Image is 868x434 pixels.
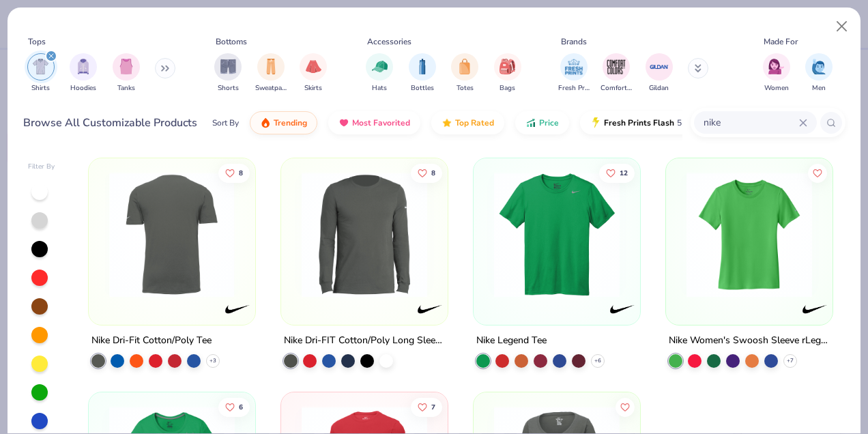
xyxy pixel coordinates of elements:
[680,172,819,298] img: 89b053a8-ce1d-4752-902d-23678d6b6eb4
[113,53,140,93] button: filter button
[212,117,239,129] div: Sort By
[300,53,327,93] button: filter button
[764,83,789,93] span: Women
[219,163,250,182] button: Like
[23,115,197,131] div: Browse All Customizable Products
[28,162,55,172] div: Filter By
[763,53,790,93] button: filter button
[590,117,601,128] img: flash.gif
[28,35,46,48] div: Tops
[434,172,573,298] img: 4da6c164-13e1-4f5c-a242-5fd76ae1e2df
[372,59,388,74] img: Hats Image
[119,59,134,74] img: Tanks Image
[219,397,250,416] button: Like
[646,53,673,93] div: filter for Gildan
[240,169,244,176] span: 8
[409,53,436,93] button: filter button
[599,163,635,182] button: Like
[409,53,436,93] div: filter for Bottles
[457,83,474,93] span: Totes
[677,115,727,131] span: 5 day delivery
[764,35,798,48] div: Made For
[515,111,569,134] button: Price
[594,357,601,365] span: + 6
[442,117,452,128] img: TopRated.gif
[558,53,590,93] button: filter button
[487,172,626,298] img: 27c287f4-c18a-4948-b47a-4c016b2b0615
[702,115,799,130] input: Try "T-Shirt"
[500,83,515,93] span: Bags
[649,83,669,93] span: Gildan
[220,59,236,74] img: Shorts Image
[76,59,91,74] img: Hoodies Image
[372,83,387,93] span: Hats
[455,117,494,128] span: Top Rated
[214,53,242,93] button: filter button
[580,111,738,134] button: Fresh Prints Flash5 day delivery
[800,295,828,323] img: Nike logo
[33,59,48,74] img: Shirts Image
[601,53,632,93] div: filter for Comfort Colors
[250,111,317,134] button: Trending
[561,35,587,48] div: Brands
[451,53,478,93] div: filter for Totes
[300,53,327,93] div: filter for Skirts
[539,117,559,128] span: Price
[616,397,635,416] button: Like
[604,117,674,128] span: Fresh Prints Flash
[411,163,442,182] button: Like
[338,117,349,128] img: most_fav.gif
[451,53,478,93] button: filter button
[117,83,135,93] span: Tanks
[812,83,826,93] span: Men
[606,57,626,77] img: Comfort Colors Image
[476,332,547,349] div: Nike Legend Tee
[366,53,393,93] button: filter button
[263,59,278,74] img: Sweatpants Image
[494,53,521,93] button: filter button
[609,295,636,323] img: Nike logo
[500,59,515,74] img: Bags Image
[415,59,430,74] img: Bottles Image
[558,53,590,93] div: filter for Fresh Prints
[295,172,434,298] img: 6c964edf-049b-4bd2-8aa7-4d6a2a4c8381
[70,53,97,93] div: filter for Hoodies
[669,332,830,349] div: Nike Women's Swoosh Sleeve rLegend Tee
[27,53,55,93] button: filter button
[411,83,434,93] span: Bottles
[805,53,833,93] button: filter button
[620,169,628,176] span: 12
[808,163,827,182] button: Like
[601,53,632,93] button: filter button
[91,332,212,349] div: Nike Dri-Fit Cotton/Poly Tee
[763,53,790,93] div: filter for Women
[255,53,287,93] div: filter for Sweatpants
[787,357,794,365] span: + 7
[224,295,251,323] img: Nike logo
[829,14,855,40] button: Close
[255,83,287,93] span: Sweatpants
[601,83,632,93] span: Comfort Colors
[416,295,444,323] img: Nike logo
[260,117,271,128] img: trending.gif
[626,172,765,298] img: 216ed398-9045-4300-bb12-ec505eb3c6df
[306,59,321,74] img: Skirts Image
[768,59,784,74] img: Women Image
[366,53,393,93] div: filter for Hats
[304,83,322,93] span: Skirts
[646,53,673,93] button: filter button
[564,57,584,77] img: Fresh Prints Image
[255,53,287,93] button: filter button
[805,53,833,93] div: filter for Men
[411,397,442,416] button: Like
[494,53,521,93] div: filter for Bags
[209,357,216,365] span: + 3
[431,169,435,176] span: 8
[240,403,244,410] span: 6
[811,59,826,74] img: Men Image
[70,53,97,93] button: filter button
[649,57,669,77] img: Gildan Image
[216,35,247,48] div: Bottoms
[113,53,140,93] div: filter for Tanks
[367,35,411,48] div: Accessories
